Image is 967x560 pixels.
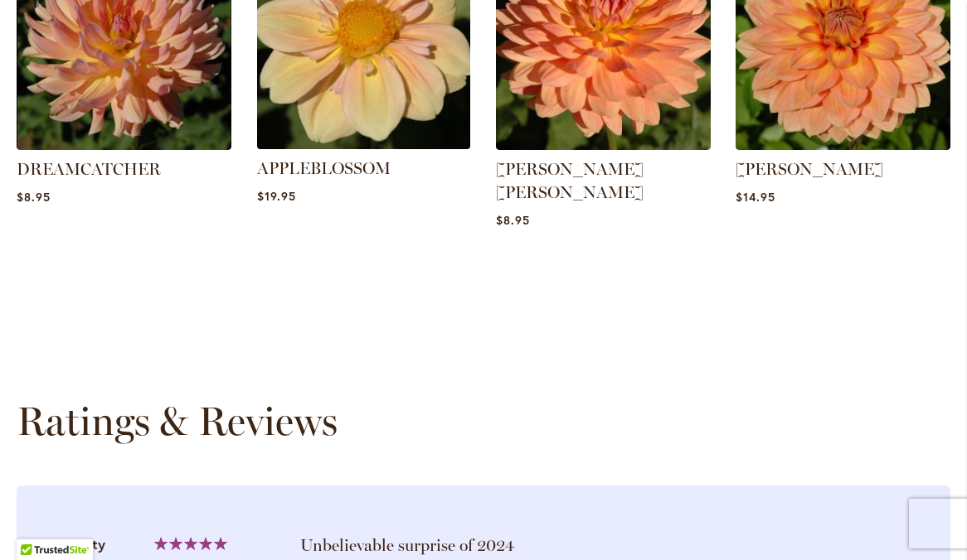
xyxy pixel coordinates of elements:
[12,501,59,548] iframe: Launch Accessibility Center
[17,397,338,445] strong: Ratings & Reviews
[736,189,775,205] span: $14.95
[154,537,227,550] div: 100%
[496,159,644,202] a: [PERSON_NAME] [PERSON_NAME]
[60,535,105,553] span: Quality
[736,159,883,179] a: [PERSON_NAME]
[17,138,231,153] a: Dreamcatcher
[257,137,470,152] a: APPLEBLOSSOM
[496,212,530,228] span: $8.95
[17,159,161,179] a: DREAMCATCHER
[17,189,51,205] span: $8.95
[300,533,907,557] div: Unbelievable surprise of 2024
[736,138,950,153] a: Nicholas
[257,158,391,178] a: APPLEBLOSSOM
[496,138,711,153] a: GABRIELLE MARIE
[257,188,296,204] span: $19.95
